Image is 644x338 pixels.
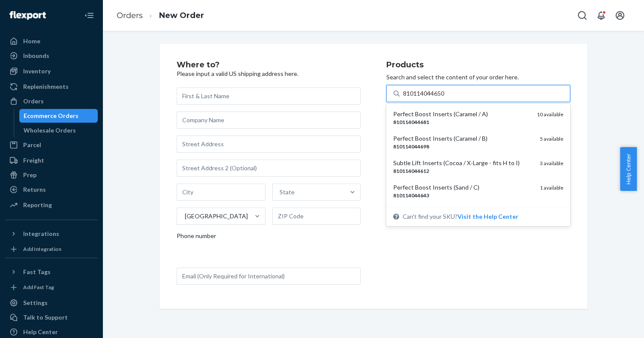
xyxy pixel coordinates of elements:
[23,51,49,60] div: Inbounds
[23,141,41,149] div: Parcel
[23,229,59,238] div: Integrations
[5,183,98,196] a: Returns
[23,37,40,45] div: Home
[393,183,533,192] div: Perfect Boost Inserts (Sand / C)
[620,147,637,191] button: Help Center
[574,7,591,24] button: Open Search Box
[5,311,98,324] a: Talk to Support
[540,184,563,191] span: 1 available
[5,282,98,293] a: Add Fast Tag
[23,97,44,106] div: Orders
[23,299,48,307] div: Settings
[23,268,51,276] div: Fast Tags
[537,111,563,118] span: 10 available
[386,73,570,81] p: Search and select the content of your order here.
[5,138,98,152] a: Parcel
[23,284,54,291] div: Add Fast Tag
[23,185,46,194] div: Returns
[5,34,98,48] a: Home
[393,119,429,125] em: 810114044681
[23,245,61,253] div: Add Integration
[540,160,563,166] span: 3 available
[280,188,295,196] div: State
[23,313,68,322] div: Talk to Support
[5,198,98,212] a: Reporting
[403,89,445,98] input: Perfect Boost Inserts (Caramel / A)81011404468110 availablePerfect Boost Inserts (Caramel / B)810...
[177,268,361,285] input: Email (Only Required for International)
[23,328,58,336] div: Help Center
[177,232,216,244] span: Phone number
[393,134,533,143] div: Perfect Boost Inserts (Caramel / B)
[457,212,518,221] button: Perfect Boost Inserts (Caramel / A)81011404468110 availablePerfect Boost Inserts (Caramel / B)810...
[177,112,361,129] input: Company Name
[177,184,265,201] input: City
[393,159,533,167] div: Subtle Lift Inserts (Cocoa / X-Large - fits H to I)
[177,61,361,69] h2: Where to?
[23,156,44,165] div: Freight
[5,227,98,241] button: Integrations
[117,11,143,20] a: Orders
[5,64,98,78] a: Inventory
[159,11,204,20] a: New Order
[393,192,429,199] em: 810114044643
[393,110,530,118] div: Perfect Boost Inserts (Caramel / A)
[5,49,98,63] a: Inbounds
[185,212,248,220] div: [GEOGRAPHIC_DATA]
[5,94,98,108] a: Orders
[23,171,36,179] div: Prep
[5,168,98,182] a: Prep
[5,244,98,254] a: Add Integration
[177,69,361,78] p: Please input a valid US shipping address here.
[110,3,211,28] ol: breadcrumbs
[611,7,629,24] button: Open account menu
[177,160,361,177] input: Street Address 2 (Optional)
[177,136,361,153] input: Street Address
[540,136,563,142] span: 5 available
[5,80,98,94] a: Replenishments
[177,88,361,105] input: First & Last Name
[5,296,98,310] a: Settings
[19,109,98,123] a: Ecommerce Orders
[81,7,98,24] button: Close Navigation
[23,82,69,91] div: Replenishments
[403,212,518,221] span: Can't find your SKU?
[5,154,98,167] a: Freight
[5,265,98,279] button: Fast Tags
[593,7,610,24] button: Open notifications
[393,143,429,150] em: 810114044698
[23,67,51,75] div: Inventory
[386,61,570,69] h2: Products
[19,124,98,137] a: Wholesale Orders
[24,112,78,120] div: Ecommerce Orders
[272,208,361,225] input: ZIP Code
[9,11,46,20] img: Flexport logo
[23,201,52,209] div: Reporting
[184,212,185,220] input: [GEOGRAPHIC_DATA]
[393,168,429,174] em: 810114044612
[24,126,76,135] div: Wholesale Orders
